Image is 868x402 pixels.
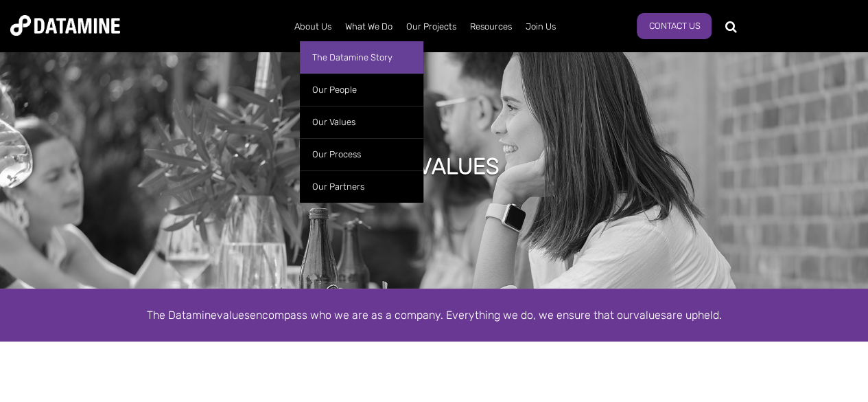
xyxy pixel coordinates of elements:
span: encompass who we are as a company. Everything we do, we ensure that our [250,309,633,322]
span: values [217,309,250,322]
a: Our People [300,74,423,106]
span: The Datamine [147,309,217,322]
a: About Us [288,9,338,45]
span: values [633,309,666,322]
a: Join Us [519,9,563,45]
a: Our Partners [300,170,423,203]
a: What We Do [338,9,399,45]
img: Datamine [10,15,120,36]
a: Our Projects [399,9,463,45]
h1: OUR VALUES [369,151,500,181]
a: The Datamine Story [300,41,423,74]
a: Our Process [300,138,423,170]
span: are upheld. [666,309,722,322]
a: Resources [463,9,519,45]
a: Our Values [300,106,423,138]
a: Contact Us [637,13,712,39]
